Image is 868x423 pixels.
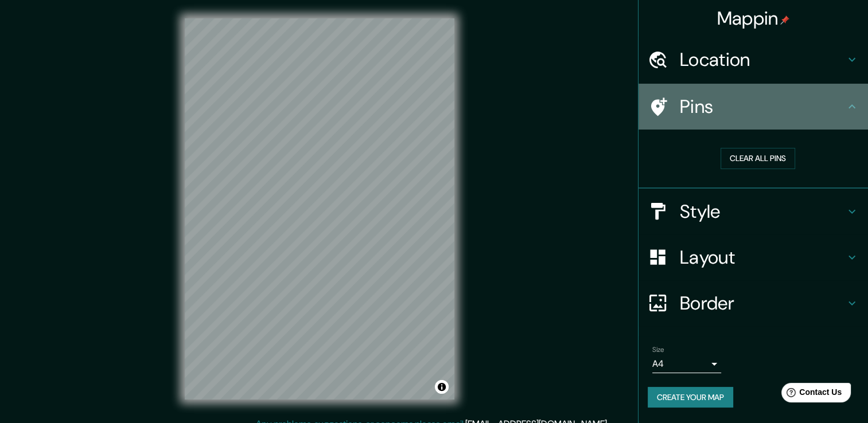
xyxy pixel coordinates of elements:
h4: Style [680,200,845,223]
div: A4 [652,355,721,373]
iframe: Help widget launcher [766,378,855,410]
div: Border [639,280,868,326]
h4: Location [680,48,845,71]
div: Style [639,189,868,234]
button: Toggle attribution [435,380,449,394]
div: Pins [639,84,868,130]
h4: Layout [680,246,845,269]
button: Clear all pins [721,148,795,169]
h4: Pins [680,95,845,118]
img: pin-icon.png [780,15,789,25]
h4: Mappin [717,7,790,30]
div: Layout [639,234,868,280]
button: Create your map [648,387,733,408]
label: Size [652,344,664,354]
h4: Border [680,292,845,315]
div: Location [639,37,868,83]
canvas: Map [185,18,454,399]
